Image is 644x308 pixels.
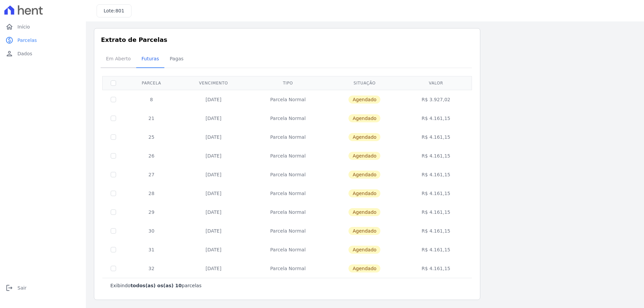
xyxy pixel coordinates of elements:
span: Agendado [348,246,380,254]
td: Parcela Normal [248,222,328,240]
td: Parcela Normal [248,203,328,222]
a: Futuras [136,51,164,68]
span: Pagas [166,52,187,65]
td: [DATE] [179,240,248,259]
th: Valor [401,76,471,90]
td: 31 [124,240,179,259]
span: Agendado [348,208,380,216]
span: Início [17,23,30,30]
td: R$ 4.161,15 [401,240,471,259]
td: Parcela Normal [248,184,328,203]
td: 28 [124,184,179,203]
td: [DATE] [179,128,248,146]
td: [DATE] [179,203,248,222]
td: Parcela Normal [248,90,328,109]
a: homeInício [3,20,83,34]
a: personDados [3,47,83,60]
span: Sair [17,285,26,291]
td: R$ 4.161,15 [401,259,471,278]
span: Agendado [348,96,380,104]
td: R$ 3.927,02 [401,90,471,109]
i: paid [5,36,13,44]
a: Em Aberto [101,51,136,68]
td: Parcela Normal [248,165,328,184]
a: logoutSair [3,281,83,295]
span: Agendado [348,171,380,179]
td: Parcela Normal [248,128,328,146]
td: Parcela Normal [248,240,328,259]
td: R$ 4.161,15 [401,165,471,184]
b: todos(as) os(as) 10 [130,283,182,288]
td: 30 [124,222,179,240]
td: R$ 4.161,15 [401,128,471,146]
td: R$ 4.161,15 [401,146,471,165]
td: 26 [124,146,179,165]
td: [DATE] [179,109,248,128]
i: logout [5,284,13,292]
i: home [5,23,13,31]
td: [DATE] [179,259,248,278]
td: Parcela Normal [248,259,328,278]
span: Agendado [348,133,380,141]
td: R$ 4.161,15 [401,203,471,222]
span: Agendado [348,152,380,160]
td: Parcela Normal [248,109,328,128]
span: Parcelas [17,37,37,44]
h3: Lote: [104,7,124,14]
th: Situação [328,76,401,90]
a: Pagas [164,51,189,68]
a: paidParcelas [3,34,83,47]
td: R$ 4.161,15 [401,109,471,128]
p: Exibindo parcelas [110,282,202,289]
td: 27 [124,165,179,184]
i: person [5,50,13,58]
td: R$ 4.161,15 [401,222,471,240]
td: 29 [124,203,179,222]
span: 801 [115,8,124,13]
td: 21 [124,109,179,128]
span: Agendado [348,264,380,272]
h3: Extrato de Parcelas [101,35,473,44]
span: Agendado [348,227,380,235]
th: Vencimento [179,76,248,90]
th: Tipo [248,76,328,90]
td: [DATE] [179,184,248,203]
span: Agendado [348,189,380,197]
span: Em Aberto [102,52,135,65]
td: 8 [124,90,179,109]
td: [DATE] [179,146,248,165]
td: [DATE] [179,90,248,109]
span: Futuras [138,52,163,65]
td: 32 [124,259,179,278]
td: 25 [124,128,179,146]
td: R$ 4.161,15 [401,184,471,203]
td: [DATE] [179,222,248,240]
th: Parcela [124,76,179,90]
span: Dados [17,50,32,57]
span: Agendado [348,114,380,122]
td: [DATE] [179,165,248,184]
td: Parcela Normal [248,146,328,165]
